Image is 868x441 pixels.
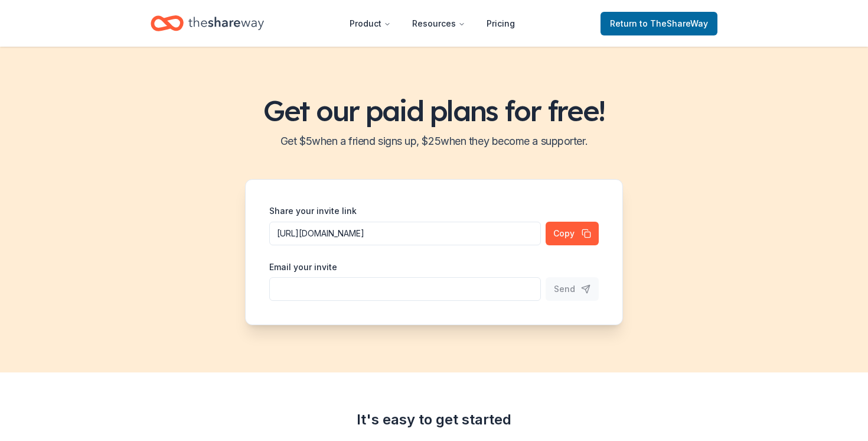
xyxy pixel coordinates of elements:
span: to TheShareWay [639,18,708,28]
button: Resources [403,12,475,35]
a: Home [151,9,264,37]
span: Return [610,17,708,31]
button: Copy [546,222,599,245]
button: Product [340,12,400,35]
label: Share your invite link [269,205,357,217]
a: Pricing [477,12,524,35]
div: It's easy to get started [151,410,717,429]
label: Email your invite [269,261,337,273]
nav: Main [340,9,524,37]
h2: Get $ 5 when a friend signs up, $ 25 when they become a supporter. [14,132,854,151]
h1: Get our paid plans for free! [14,94,854,127]
a: Returnto TheShareWay [601,12,717,35]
